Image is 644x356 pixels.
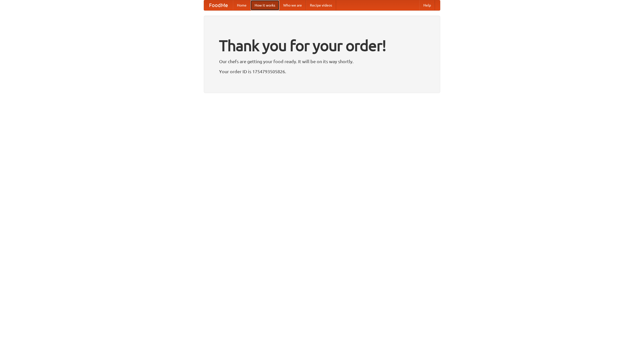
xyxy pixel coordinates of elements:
[251,0,279,10] a: How it works
[233,0,251,10] a: Home
[219,33,425,58] h1: Thank you for your order!
[219,68,425,75] p: Your order ID is 1754793505826.
[204,0,233,10] a: FoodMe
[419,0,435,10] a: Help
[279,0,306,10] a: Who we are
[219,58,425,65] p: Our chefs are getting your food ready. It will be on its way shortly.
[306,0,336,10] a: Recipe videos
